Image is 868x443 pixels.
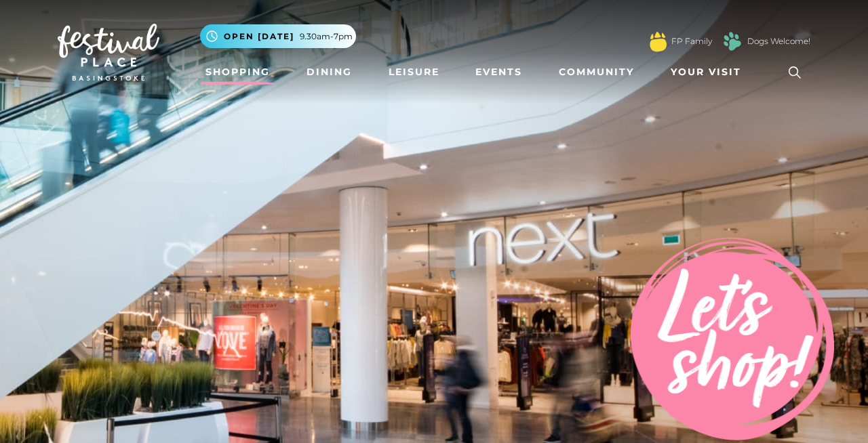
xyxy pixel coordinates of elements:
img: Festival Place Logo [58,24,159,81]
a: Dogs Welcome! [747,35,810,47]
a: Community [553,60,639,85]
a: Shopping [200,60,275,85]
span: Your Visit [671,65,741,79]
span: Open [DATE] [224,30,294,43]
span: 9.30am-7pm [300,30,353,43]
a: Leisure [383,60,445,85]
a: Events [470,60,528,85]
button: Open [DATE] 9.30am-7pm [200,24,356,48]
a: Your Visit [665,60,753,85]
a: FP Family [671,35,712,47]
a: Dining [301,60,357,85]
